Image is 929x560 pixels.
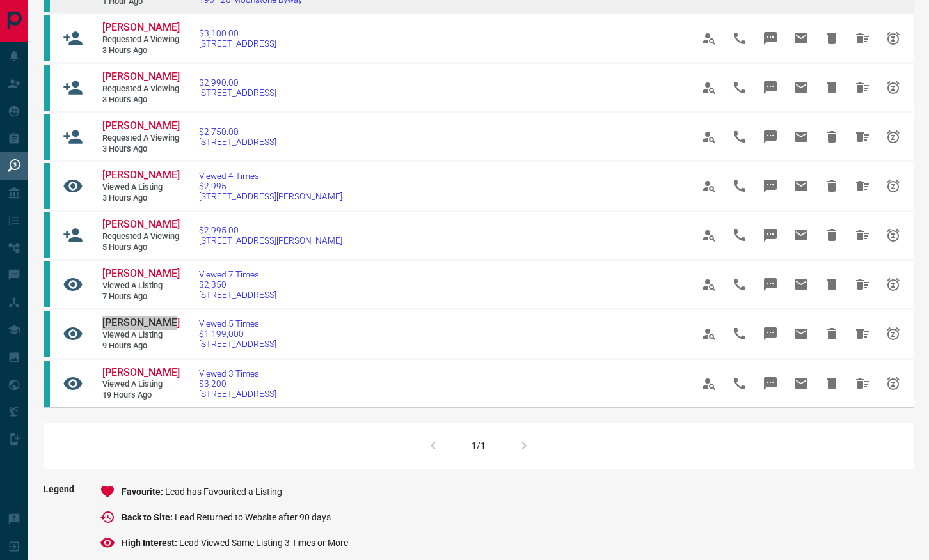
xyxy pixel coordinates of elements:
[102,21,179,35] a: [PERSON_NAME]
[165,486,282,497] span: Lead has Favourited a Listing
[102,316,180,329] span: [PERSON_NAME]
[102,366,179,380] a: [PERSON_NAME]
[122,512,175,522] span: Back to Site
[102,267,180,279] span: [PERSON_NAME]
[878,220,909,251] span: Snooze
[847,171,878,201] span: Hide All from Charlotte Carre
[199,318,276,329] span: Viewed 5 Times
[472,440,486,451] div: 1/1
[102,341,179,352] span: 9 hours ago
[724,220,755,251] span: Call
[816,72,847,103] span: Hide
[102,144,179,155] span: 3 hours ago
[102,242,179,253] span: 5 hours ago
[199,28,276,49] a: $3,100.00[STREET_ADDRESS]
[694,121,724,152] span: View Profile
[694,318,724,349] span: View Profile
[199,137,276,147] span: [STREET_ADDRESS]
[102,218,180,230] span: [PERSON_NAME]
[199,88,276,98] span: [STREET_ADDRESS]
[199,269,276,279] span: Viewed 7 Times
[724,171,755,201] span: Call
[44,361,50,407] div: condos.ca
[102,133,179,144] span: Requested a Viewing
[44,212,50,258] div: condos.ca
[102,95,179,105] span: 3 hours ago
[816,269,847,300] span: Hide
[102,193,179,204] span: 3 hours ago
[724,121,755,152] span: Call
[102,84,179,95] span: Requested a Viewing
[44,65,50,111] div: condos.ca
[102,330,179,341] span: Viewed a Listing
[199,329,276,339] span: $1,199,000
[724,23,755,54] span: Call
[878,269,909,300] span: Snooze
[694,269,724,300] span: View Profile
[816,368,847,399] span: Hide
[878,23,909,54] span: Snooze
[199,181,342,191] span: $2,995
[44,114,50,160] div: condos.ca
[199,368,276,399] a: Viewed 3 Times$3,200[STREET_ADDRESS]
[199,279,276,290] span: $2,350
[199,191,342,201] span: [STREET_ADDRESS][PERSON_NAME]
[786,220,816,251] span: Email
[694,72,724,103] span: View Profile
[102,169,180,181] span: [PERSON_NAME]
[102,21,180,33] span: [PERSON_NAME]
[694,368,724,399] span: View Profile
[694,220,724,251] span: View Profile
[724,269,755,300] span: Call
[199,127,276,147] a: $2,750.00[STREET_ADDRESS]
[816,23,847,54] span: Hide
[199,269,276,300] a: Viewed 7 Times$2,350[STREET_ADDRESS]
[175,512,331,522] span: Lead Returned to Website after 90 days
[847,368,878,399] span: Hide All from Shalini Rathod
[199,389,276,399] span: [STREET_ADDRESS]
[102,70,180,82] span: [PERSON_NAME]
[847,23,878,54] span: Hide All from Matthew Doyle
[199,368,276,378] span: Viewed 3 Times
[102,120,180,132] span: [PERSON_NAME]
[786,368,816,399] span: Email
[102,45,179,56] span: 3 hours ago
[724,368,755,399] span: Call
[199,318,276,349] a: Viewed 5 Times$1,199,000[STREET_ADDRESS]
[122,486,165,497] span: Favourite
[102,379,179,390] span: Viewed a Listing
[847,121,878,152] span: Hide All from Matthew Doyle
[847,220,878,251] span: Hide All from Charlotte Carre
[724,318,755,349] span: Call
[755,368,786,399] span: Message
[755,23,786,54] span: Message
[786,72,816,103] span: Email
[199,38,276,49] span: [STREET_ADDRESS]
[847,269,878,300] span: Hide All from Abigail Robbins
[755,72,786,103] span: Message
[847,318,878,349] span: Hide All from Silvi Farias
[44,311,50,357] div: condos.ca
[786,23,816,54] span: Email
[786,171,816,201] span: Email
[179,538,348,548] span: Lead Viewed Same Listing 3 Times or More
[102,316,179,330] a: [PERSON_NAME]
[816,121,847,152] span: Hide
[755,318,786,349] span: Message
[44,261,50,307] div: condos.ca
[102,231,179,242] span: Requested a Viewing
[847,72,878,103] span: Hide All from Matthew Doyle
[199,171,342,201] a: Viewed 4 Times$2,995[STREET_ADDRESS][PERSON_NAME]
[878,318,909,349] span: Snooze
[786,121,816,152] span: Email
[755,269,786,300] span: Message
[102,390,179,401] span: 19 hours ago
[199,77,276,88] span: $2,990.00
[816,220,847,251] span: Hide
[786,318,816,349] span: Email
[102,218,179,231] a: [PERSON_NAME]
[102,281,179,292] span: Viewed a Listing
[878,171,909,201] span: Snooze
[878,368,909,399] span: Snooze
[44,163,50,209] div: condos.ca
